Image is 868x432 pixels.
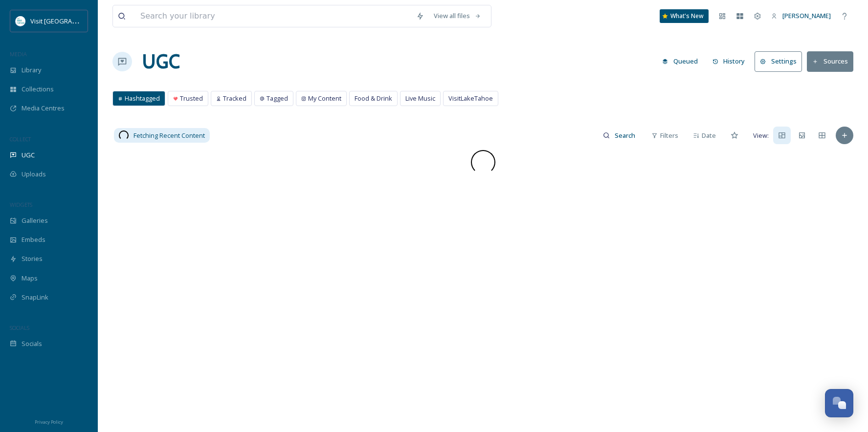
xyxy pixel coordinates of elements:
[702,131,716,140] span: Date
[660,131,678,140] span: Filters
[782,11,831,20] span: [PERSON_NAME]
[22,170,46,179] span: Uploads
[134,131,205,140] span: Fetching Recent Content
[308,94,341,103] span: My Content
[657,52,708,71] a: Queued
[708,52,755,71] a: History
[135,5,411,27] input: Search your library
[753,131,769,140] span: View:
[10,324,29,331] span: SOCIALS
[16,16,25,26] img: download.jpeg
[755,51,807,71] a: Settings
[755,51,802,71] button: Settings
[22,85,54,94] span: Collections
[30,16,106,25] span: Visit [GEOGRAPHIC_DATA]
[22,339,42,348] span: Socials
[10,135,31,143] span: COLLECT
[10,201,32,208] span: WIDGETS
[708,52,750,71] button: History
[35,415,63,427] a: Privacy Policy
[142,47,180,76] a: UGC
[22,216,48,225] span: Galleries
[22,235,45,244] span: Embeds
[405,94,435,103] span: Live Music
[429,6,486,25] a: View all files
[657,52,703,71] button: Queued
[22,104,65,113] span: Media Centres
[10,50,27,58] span: MEDIA
[22,151,35,160] span: UGC
[766,6,836,25] a: [PERSON_NAME]
[22,65,41,75] span: Library
[35,419,63,425] span: Privacy Policy
[22,254,43,263] span: Stories
[223,94,246,103] span: Tracked
[125,94,160,103] span: Hashtagged
[825,389,853,417] button: Open Chat
[22,293,48,302] span: SnapLink
[610,126,642,145] input: Search
[355,94,392,103] span: Food & Drink
[267,94,288,103] span: Tagged
[807,51,853,71] button: Sources
[180,94,203,103] span: Trusted
[448,94,493,103] span: VisitLakeTahoe
[22,274,38,283] span: Maps
[660,9,709,23] a: What's New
